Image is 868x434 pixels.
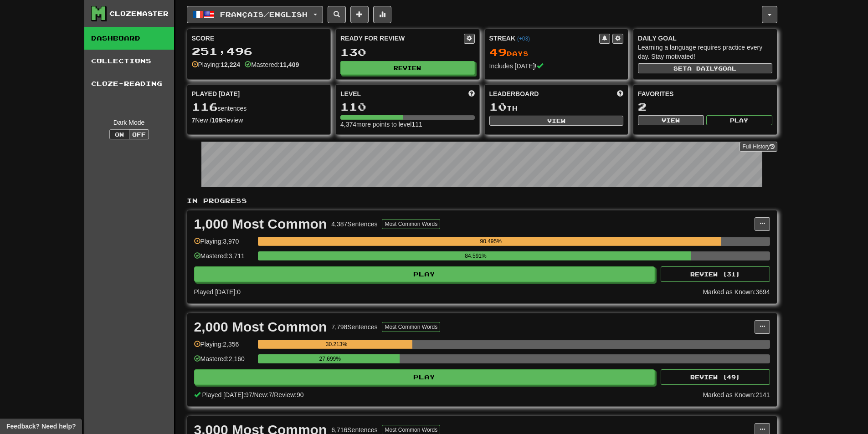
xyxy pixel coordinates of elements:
[211,117,222,124] strong: 109
[331,322,377,332] div: 7,798 Sentences
[489,46,507,58] span: 49
[194,340,253,355] div: Playing: 2,356
[252,391,254,398] span: /
[617,89,623,98] span: This week in points, UTC
[194,320,327,334] div: 2,000 Most Common
[340,101,475,112] div: 110
[187,6,323,23] button: Français/English
[261,354,400,363] div: 27.699%
[192,34,326,43] div: Score
[340,61,475,75] button: Review
[340,34,464,43] div: Ready for Review
[489,46,624,58] div: Day s
[192,116,326,125] div: New / Review
[194,354,253,369] div: Mastered: 2,160
[638,89,772,98] div: Favorites
[638,101,772,112] div: 2
[661,369,770,385] button: Review (49)
[261,237,721,246] div: 90.495%
[489,100,507,113] span: 10
[187,196,777,205] p: In Progress
[109,9,169,18] div: Clozemaster
[489,89,539,98] span: Leaderboard
[703,287,770,296] div: Marked as Known: 3694
[489,34,600,43] div: Streak
[687,65,718,71] span: a daily
[194,251,253,266] div: Mastered: 3,711
[661,266,770,282] button: Review (31)
[6,422,76,431] span: Open feedback widget
[489,101,624,113] div: th
[192,117,195,124] strong: 7
[373,6,391,23] button: More stats
[638,43,772,61] div: Learning a language requires practice every day. Stay motivated!
[706,115,772,125] button: Play
[194,288,241,296] span: Played [DATE]: 0
[84,27,174,50] a: Dashboard
[261,251,691,260] div: 84.591%
[194,369,655,385] button: Play
[703,390,770,399] div: Marked as Known: 2141
[328,6,346,23] button: Search sentences
[84,72,174,95] a: Cloze-Reading
[489,61,624,71] div: Includes [DATE]!
[350,6,369,23] button: Add sentence to collection
[261,340,412,349] div: 30.213%
[194,217,327,231] div: 1,000 Most Common
[192,101,326,113] div: sentences
[638,34,772,43] div: Daily Goal
[331,220,377,229] div: 4,387 Sentences
[517,36,530,42] a: (+03)
[740,142,777,152] a: Full History
[638,63,772,73] button: Seta dailygoal
[194,266,655,282] button: Play
[194,237,253,252] div: Playing: 3,970
[202,391,252,398] span: Played [DATE]: 97
[340,120,475,129] div: 4,374 more points to level 111
[340,46,475,58] div: 130
[192,100,218,113] span: 116
[129,129,149,139] button: Off
[382,322,440,332] button: Most Common Words
[84,50,174,72] a: Collections
[489,116,624,126] button: View
[340,89,361,98] span: Level
[245,60,299,69] div: Mastered:
[279,61,299,68] strong: 11,409
[192,60,241,69] div: Playing:
[192,46,326,57] div: 251,496
[274,391,303,398] span: Review: 90
[91,118,167,127] div: Dark Mode
[638,115,704,125] button: View
[192,89,240,98] span: Played [DATE]
[382,219,440,229] button: Most Common Words
[109,129,129,139] button: On
[468,89,475,98] span: Score more points to level up
[272,391,274,398] span: /
[254,391,272,398] span: New: 7
[221,61,240,68] strong: 12,224
[220,10,308,18] span: Français / English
